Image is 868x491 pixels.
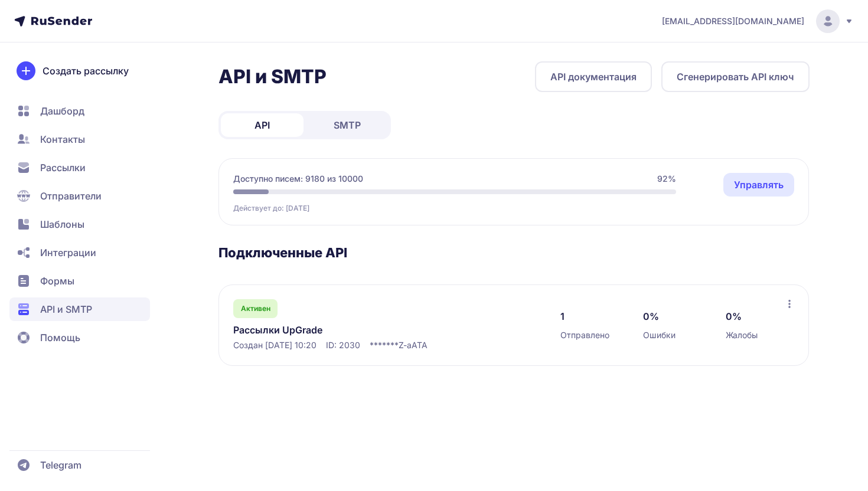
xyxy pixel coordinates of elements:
[40,302,92,316] span: API и SMTP
[40,104,84,118] span: Дашборд
[560,329,609,341] span: Отправлено
[233,339,316,351] span: Создан [DATE] 10:20
[233,173,363,185] span: Доступно писем: 9180 из 10000
[643,309,659,323] span: 0%
[334,118,361,132] span: SMTP
[43,64,129,78] span: Создать рассылку
[643,329,676,341] span: Ошибки
[726,309,742,323] span: 0%
[662,15,804,27] span: [EMAIL_ADDRESS][DOMAIN_NAME]
[535,61,652,92] a: API документация
[560,309,564,323] span: 1
[40,458,81,472] span: Telegram
[40,274,74,288] span: Формы
[40,330,80,345] span: Помощь
[241,304,270,313] span: Активен
[40,132,85,146] span: Контакты
[657,173,676,185] span: 92%
[726,329,758,341] span: Жалобы
[218,244,810,261] h3: Подключенные API
[40,189,102,203] span: Отправители
[661,61,810,92] button: Сгенерировать API ключ
[221,113,304,137] a: API
[399,339,428,351] span: Z-aATA
[9,453,150,477] a: Telegram
[723,173,794,197] a: Управлять
[40,217,84,231] span: Шаблоны
[233,204,309,213] span: Действует до: [DATE]
[40,161,86,175] span: Рассылки
[218,65,327,89] h2: API и SMTP
[306,113,389,137] a: SMTP
[40,245,96,260] span: Интеграции
[233,323,475,337] a: Рассылки UpGrade
[254,118,270,132] span: API
[326,339,360,351] span: ID: 2030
